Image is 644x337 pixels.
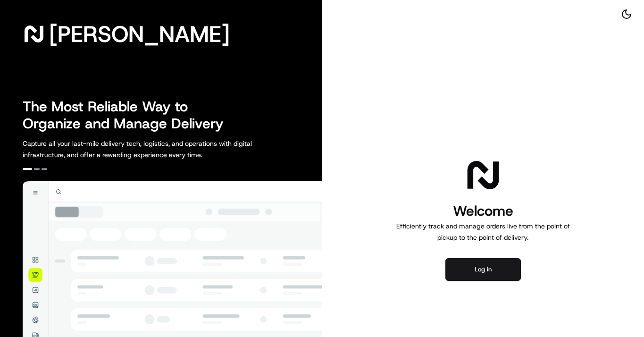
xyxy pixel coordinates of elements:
[23,138,294,160] p: Capture all your last-mile delivery tech, logistics, and operations with digital infrastructure, ...
[393,220,574,243] p: Efficiently track and manage orders live from the point of pickup to the point of delivery.
[49,25,230,43] span: [PERSON_NAME]
[393,202,574,220] h1: Welcome
[23,98,234,132] h2: The Most Reliable Way to Organize and Manage Delivery
[445,258,521,281] button: Log in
